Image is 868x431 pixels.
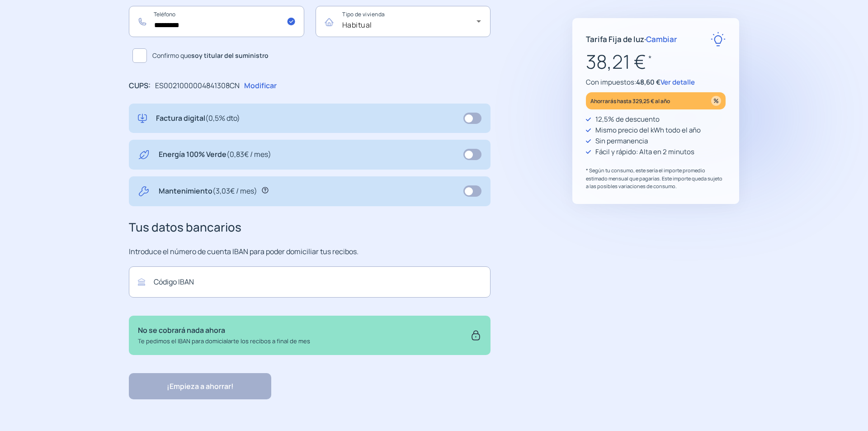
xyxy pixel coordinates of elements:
[660,77,695,87] span: Ver detalle
[156,113,240,124] p: Factura digital
[342,11,385,19] mat-label: Tipo de vivienda
[586,166,726,190] p: * Según tu consumo, este sería el importe promedio estimado mensual que pagarías. Este importe qu...
[586,77,726,88] p: Con impuestos:
[152,51,269,61] span: Confirmo que
[138,325,310,336] p: No se cobrará nada ahora
[244,80,277,92] p: Modificar
[711,32,726,47] img: rate-E.svg
[590,96,670,106] p: Ahorrarás hasta 329,25 € al año
[212,186,257,196] span: (3,03€ / mes)
[129,80,151,92] p: CUPS:
[470,325,481,346] img: secure.svg
[595,147,694,157] p: Fácil y rápido: Alta en 2 minutos
[159,185,257,197] p: Mantenimiento
[155,80,240,92] p: ES0021000004841308CN
[138,113,147,124] img: digital-invoice.svg
[205,113,240,123] span: (0,5% dto)
[129,246,491,258] p: Introduce el número de cuenta IBAN para poder domiciliar tus recibos.
[138,336,310,346] p: Te pedimos el IBAN para domicialarte los recibos a final de mes
[646,34,677,44] span: Cambiar
[586,33,677,45] p: Tarifa Fija de luz ·
[595,136,648,147] p: Sin permanencia
[226,149,271,159] span: (0,83€ / mes)
[159,149,271,161] p: Energía 100% Verde
[711,96,721,106] img: percentage_icon.svg
[586,47,726,77] p: 38,21 €
[595,125,701,136] p: Mismo precio del kWh todo el año
[595,114,660,125] p: 12,5% de descuento
[138,185,150,197] img: tool.svg
[129,218,491,237] h3: Tus datos bancarios
[342,20,372,30] span: Habitual
[191,51,269,60] b: soy titular del suministro
[138,149,150,161] img: energy-green.svg
[636,77,660,87] span: 48,60 €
